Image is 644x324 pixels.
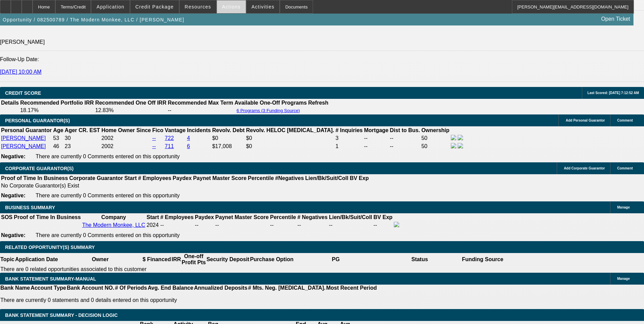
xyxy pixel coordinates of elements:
[1,127,52,133] b: Personal Guarantor
[69,175,123,181] b: Corporate Guarantor
[65,143,100,150] td: 23
[378,253,462,266] th: Status
[462,253,504,266] th: Funding Source
[91,0,129,13] button: Application
[65,127,100,133] b: Ager CR. EST
[250,253,294,266] th: Purchase Option
[173,175,192,181] b: Paydex
[165,135,174,141] a: 722
[248,175,274,181] b: Percentile
[389,143,420,150] td: --
[1,232,25,238] b: Negative:
[124,175,136,181] b: Start
[246,143,335,150] td: $0
[102,127,151,133] b: Home Owner Since
[364,134,389,142] td: --
[212,127,245,133] b: Revolv. Debt
[421,143,450,150] td: 50
[195,214,214,220] b: Paydex
[270,214,296,220] b: Percentile
[305,175,348,181] b: Lien/Bk/Suit/Coll
[82,222,145,228] a: The Modern Monkee, LLC
[138,175,171,181] b: # Employees
[364,127,388,133] b: Mortgage
[36,154,180,159] span: There are currently 0 Comments entered on this opportunity
[165,143,174,149] a: 711
[217,0,246,13] button: Actions
[1,143,46,149] a: [PERSON_NAME]
[5,276,96,282] span: BANK STATEMENT SUMMARY-MANUAL
[53,143,63,150] td: 46
[58,253,142,266] th: Owner
[167,107,234,114] td: --
[617,166,633,170] span: Comment
[5,90,41,96] span: CREDIT SCORE
[0,297,377,303] p: There are currently 0 statements and 0 details entered on this opportunity
[36,232,180,238] span: There are currently 0 Comments entered on this opportunity
[215,222,269,228] div: --
[147,214,159,220] b: Start
[275,175,304,181] b: #Negatives
[3,17,184,22] span: Opportunity / 082500789 / The Modern Monkee, LLC / [PERSON_NAME]
[5,118,70,123] span: PERSONAL GUARANTOR(S)
[15,253,58,266] th: Application Date
[165,127,185,133] b: Vantage
[67,285,115,291] th: Bank Account NO.
[142,253,171,266] th: $ Financed
[135,4,174,10] span: Credit Package
[5,245,95,250] span: RELATED OPPORTUNITY(S) SUMMARY
[146,221,159,229] td: 2024
[187,135,190,141] a: 4
[248,285,326,291] th: # Mts. Neg. [MEDICAL_DATA].
[20,107,94,114] td: 18.17%
[102,143,114,149] span: 2002
[95,107,167,114] td: 12.83%
[373,221,393,229] td: --
[326,285,377,291] th: Most Recent Period
[246,127,334,133] b: Revolv. HELOC [MEDICAL_DATA].
[194,285,247,291] th: Annualized Deposits
[1,193,25,198] b: Negative:
[329,221,372,229] td: --
[212,134,245,142] td: $0
[617,205,630,209] span: Manage
[617,119,633,122] span: Comment
[564,166,605,170] span: Add Corporate Guarantor
[617,277,630,281] span: Manage
[329,214,372,220] b: Lien/Bk/Suit/Coll
[421,134,450,142] td: 50
[36,193,180,198] span: There are currently 0 Comments entered on this opportunity
[421,127,449,133] b: Ownership
[297,222,328,228] div: --
[235,108,302,113] button: 6 Programs (3 Funding Source)
[130,0,179,13] button: Credit Package
[566,119,605,122] span: Add Personal Guarantor
[252,4,275,10] span: Activities
[389,134,420,142] td: --
[335,143,363,150] td: 1
[195,221,214,229] td: --
[1,182,372,189] td: No Corporate Guarantor(s) Exist
[458,143,463,148] img: linkedin-icon.png
[451,143,456,148] img: facebook-icon.png
[308,100,329,106] th: Refresh
[95,100,167,106] th: Recommended One Off IRR
[5,312,118,318] span: Bank Statement Summary - Decision Logic
[212,143,245,150] td: $17,008
[246,0,280,13] button: Activities
[181,253,206,266] th: One-off Profit Pts
[294,253,378,266] th: PG
[1,135,46,141] a: [PERSON_NAME]
[458,135,463,140] img: linkedin-icon.png
[30,285,67,291] th: Account Type
[270,222,296,228] div: --
[390,127,420,133] b: Dist to Bus.
[335,127,363,133] b: # Inquiries
[65,134,100,142] td: 30
[152,143,156,149] a: --
[599,13,633,25] a: Open Ticket
[350,175,369,181] b: BV Exp
[1,175,68,182] th: Proof of Time In Business
[101,214,126,220] b: Company
[53,134,63,142] td: 53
